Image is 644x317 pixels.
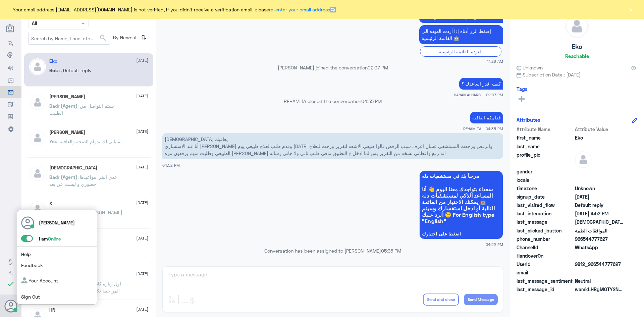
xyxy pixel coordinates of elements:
[517,218,574,225] span: last_message
[464,294,498,305] button: Send Message
[29,129,46,146] img: defaultAdmin.png
[517,134,574,141] span: first_name
[49,129,85,135] h5: Mohammed ALRASHED
[517,117,540,123] h6: Attributes
[486,242,503,247] span: 04:52 PM
[575,193,624,200] span: 2025-08-04T15:35:52.317Z
[21,251,31,257] a: Help
[361,98,382,104] span: 04:35 PM
[57,67,92,73] span: : Default reply
[575,185,624,192] span: Unknown
[162,98,503,105] p: REHAM TA closed the conversation
[487,58,503,64] span: 11:28 AM
[368,65,388,70] span: 02:07 PM
[49,94,85,100] h5: Anas
[21,278,58,283] a: Your Account
[422,231,500,236] span: اضغط على اختيارك
[136,200,148,206] span: [DATE]
[575,151,592,168] img: defaultAdmin.png
[517,269,574,276] span: email
[517,126,574,133] span: Attribute Name
[420,46,501,57] div: العودة للقائمة الرئيسية
[575,244,624,251] span: 2
[575,202,624,209] span: Default reply
[99,34,107,42] span: search
[565,53,589,59] h6: Reachable
[575,252,624,259] span: null
[49,174,117,187] span: : غدي البني مواعيدها حضوري و ليست عن بعد
[422,186,500,224] span: سعداء بتواجدك معنا اليوم 👋 أنا المساعد الذكي لمستشفيات دله 🤖 يمكنك الاختيار من القائمة التالية أو...
[49,307,55,313] h5: HN
[517,176,574,183] span: locale
[517,202,574,209] span: last_visited_flow
[49,139,57,144] span: You
[29,94,46,111] img: defaultAdmin.png
[48,236,61,242] span: Online
[575,269,624,276] span: null
[575,235,624,243] span: 966544777627
[162,133,503,159] p: 6/8/2025, 4:52 PM
[269,7,330,12] a: re-enter your email address
[49,201,52,206] h5: X
[575,227,624,234] span: الموافقات الطبية
[4,300,17,312] button: Avatar
[517,86,528,92] h6: Tags
[575,277,624,284] span: 0
[162,247,503,254] p: Conversation has been assigned to [PERSON_NAME]
[517,244,574,251] span: ChannelId
[517,193,574,200] span: signup_date
[575,286,624,293] span: wamid.HBgMOTY2NTQ0Nzc3NjI3FQIAEhgUM0E0RTQ3RjAyNENDRkE5NUI2N0EA
[575,134,624,141] span: Eko
[136,235,148,241] span: [DATE]
[517,185,574,192] span: timezone
[517,235,574,243] span: phone_number
[136,306,148,312] span: [DATE]
[517,286,574,293] span: last_message_id
[517,64,543,71] span: Unknown
[459,78,503,90] p: 6/8/2025, 2:07 PM
[470,112,503,123] p: 6/8/2025, 4:35 PM
[39,219,75,226] p: [PERSON_NAME]
[49,103,114,116] span: : سيتم التواصل من الطبيب
[21,262,43,268] a: Feedback
[49,165,97,171] h5: سبحان الله
[29,165,46,182] img: defaultAdmin.png
[49,67,57,73] span: Bot
[162,163,180,167] span: 04:52 PM
[517,151,574,167] span: profile_pic
[29,58,46,75] img: defaultAdmin.png
[517,261,574,268] span: UserId
[422,173,500,179] span: مرحباً بك في مستشفيات دله
[517,227,574,234] span: last_clicked_button
[13,6,336,13] span: Your email address [EMAIL_ADDRESS][DOMAIN_NAME] is not verified, if you didn't receive a verifica...
[39,236,61,242] span: I am
[454,92,503,98] span: HANAN ALHARBI - 02:07 PM
[575,126,624,133] span: Attribute Value
[29,201,46,217] img: defaultAdmin.png
[575,210,624,217] span: 2025-08-06T13:52:03.523Z
[57,139,122,144] span: : تمنياتي لك بدوام الصحة والعافية
[136,57,148,63] span: [DATE]
[381,248,401,254] span: 05:35 PM
[566,15,588,38] img: defaultAdmin.png
[49,58,57,64] h5: Eko
[29,32,110,44] input: Search by Name, Local etc…
[575,261,624,268] span: 9812_966544777627
[575,168,624,175] span: null
[517,143,574,150] span: last_name
[517,168,574,175] span: gender
[517,71,637,78] span: Subscription Date : [DATE]
[572,43,582,51] h5: Eko
[517,210,574,217] span: last_interaction
[136,93,148,99] span: [DATE]
[575,176,624,183] span: null
[136,128,148,135] span: [DATE]
[49,174,77,180] span: Badr (Agent)
[575,218,624,225] span: الله يعافيك أنا عند الاستشاري أحند الزبيدي وقدم طلب لعلاج طبيعي يوم الاحد وانرفض ورجعت المستشفى ع...
[21,294,40,300] a: Sign Out
[141,32,147,43] i: ⇅
[463,126,503,131] span: REHAM TA - 04:35 PM
[627,6,634,13] button: ×
[99,33,107,44] button: search
[517,252,574,259] span: HandoverOn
